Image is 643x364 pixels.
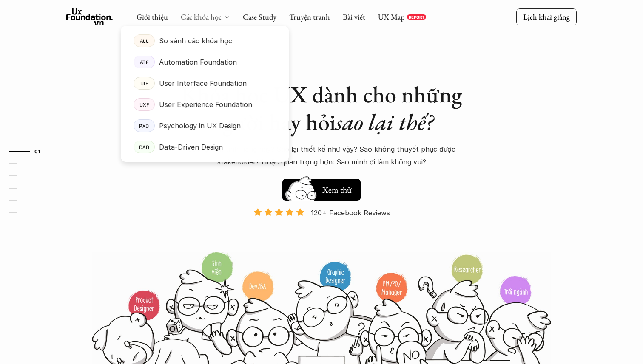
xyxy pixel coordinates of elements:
[34,148,40,154] strong: 01
[289,12,330,22] a: Truyện tranh
[246,208,397,251] a: 120+ Facebook Reviews
[173,143,470,169] p: Sao lại làm tính năng này? Sao lại thiết kế như vậy? Sao không thuyết phục được stakeholder? Hoặc...
[181,12,222,22] a: Các khóa học
[137,12,168,22] a: Giới thiệu
[343,12,365,22] a: Bài viết
[159,98,252,111] p: User Experience Foundation
[140,80,148,86] p: UIF
[121,30,289,51] a: ALLSo sánh các khóa học
[378,12,405,22] a: UX Map
[140,38,149,44] p: ALL
[516,8,577,25] a: Lịch khai giảng
[159,56,237,68] p: Automation Foundation
[9,146,49,156] a: 01
[409,14,424,20] p: REPORT
[121,115,289,136] a: PXDPsychology in UX Design
[243,12,276,22] a: Case Study
[121,73,289,94] a: UIFUser Interface Foundation
[139,123,149,129] p: PXD
[336,107,433,137] em: sao lại thế?
[121,94,289,115] a: UXFUser Experience Foundation
[407,14,426,20] a: REPORT
[159,34,232,47] p: So sánh các khóa học
[139,144,150,150] p: DAD
[282,175,361,201] a: Xem thử
[140,59,149,65] p: ATF
[159,77,247,90] p: User Interface Foundation
[159,141,223,153] p: Data-Driven Design
[523,12,570,22] p: Lịch khai giảng
[121,51,289,73] a: ATFAutomation Foundation
[159,119,241,132] p: Psychology in UX Design
[311,206,390,219] p: 120+ Facebook Reviews
[121,136,289,158] a: DADData-Driven Design
[173,81,470,136] h1: Khóa học UX dành cho những người hay hỏi
[139,102,149,107] p: UXF
[322,184,354,196] h5: Xem thử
